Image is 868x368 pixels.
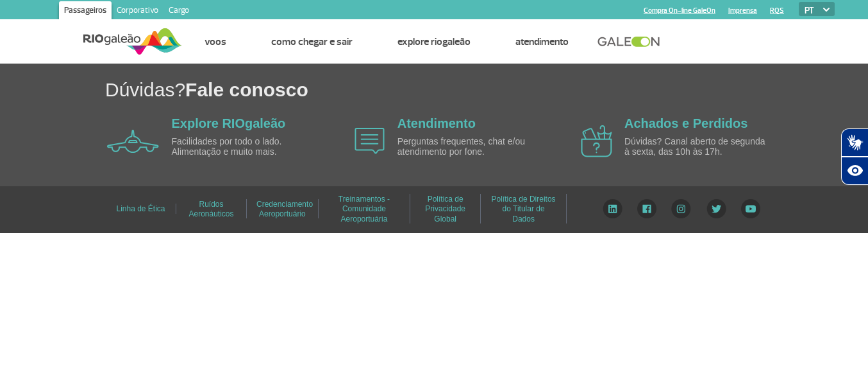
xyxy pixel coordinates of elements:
[492,190,556,228] a: Política de Direitos do Titular de Dados
[188,195,233,223] a: Ruídos Aeronáuticos
[841,157,868,185] button: Abrir recursos assistivos.
[256,195,313,223] a: Credenciamento Aeroportuário
[581,125,612,157] img: airplane icon
[637,199,656,218] img: Facebook
[397,35,471,48] a: Explore RIOgaleão
[172,137,319,157] p: Facilidades por todo o lado. Alimentação e muito mais.
[59,1,112,22] a: Passageiros
[355,128,385,154] img: airplane icon
[706,199,726,218] img: Twitter
[116,200,165,218] a: Linha de Ética
[397,137,545,157] p: Perguntas frequentes, chat e/ou atendimento por fone.
[624,116,747,130] a: Achados e Perdidos
[204,35,226,48] a: Voos
[515,35,569,48] a: Atendimento
[728,6,757,15] a: Imprensa
[105,76,868,103] h1: Dúvidas?
[603,199,622,218] img: LinkedIn
[271,35,353,48] a: Como chegar e sair
[172,116,286,130] a: Explore RIOgaleão
[770,6,784,15] a: RQS
[338,190,390,228] a: Treinamentos - Comunidade Aeroportuária
[741,199,760,218] img: YouTube
[163,1,194,22] a: Cargo
[185,79,308,100] span: Fale conosco
[425,190,465,228] a: Política de Privacidade Global
[841,128,868,185] div: Plugin de acessibilidade da Hand Talk.
[107,130,159,153] img: airplane icon
[397,116,476,130] a: Atendimento
[671,199,691,218] img: Instagram
[112,1,163,22] a: Corporativo
[644,6,715,15] a: Compra On-line GaleOn
[841,128,868,157] button: Abrir tradutor de língua de sinais.
[624,137,772,157] p: Dúvidas? Canal aberto de segunda à sexta, das 10h às 17h.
